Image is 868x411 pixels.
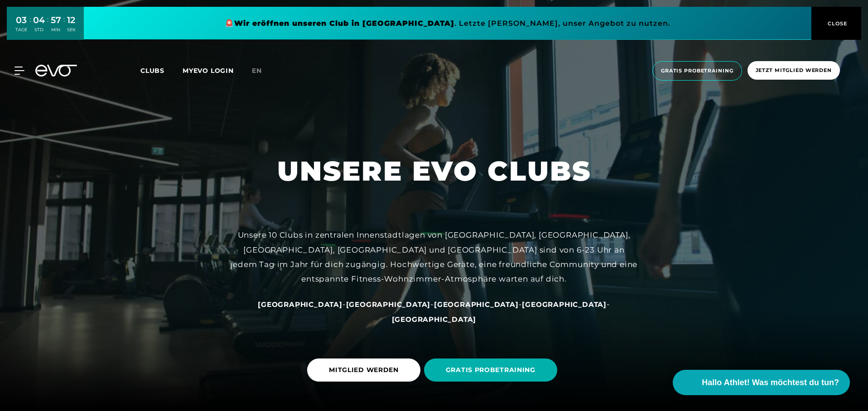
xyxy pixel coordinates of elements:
div: SEK [67,27,76,33]
span: Clubs [140,67,164,75]
a: [GEOGRAPHIC_DATA] [346,300,431,309]
a: [GEOGRAPHIC_DATA] [392,315,477,324]
span: [GEOGRAPHIC_DATA] [434,300,519,309]
a: [GEOGRAPHIC_DATA] [434,300,519,309]
span: Hallo Athlet! Was möchtest du tun? [702,377,839,389]
span: Jetzt Mitglied werden [756,67,832,74]
div: 03 [15,14,27,27]
span: [GEOGRAPHIC_DATA] [346,300,431,309]
a: MYEVO LOGIN [183,67,234,75]
a: Clubs [140,66,183,75]
div: MIN [51,27,61,33]
span: CLOSE [825,19,848,28]
a: en [252,66,273,76]
span: [GEOGRAPHIC_DATA] [522,300,607,309]
span: [GEOGRAPHIC_DATA] [258,300,342,309]
span: en [252,67,262,75]
span: MITGLIED WERDEN [329,365,399,375]
div: : [29,14,31,38]
a: [GEOGRAPHIC_DATA] [258,300,342,309]
div: 04 [33,14,45,27]
a: GRATIS PROBETRAINING [424,352,561,388]
h1: UNSERE EVO CLUBS [277,153,591,189]
button: CLOSE [811,7,861,40]
span: Gratis Probetraining [661,67,733,75]
span: GRATIS PROBETRAINING [446,365,535,375]
a: MITGLIED WERDEN [307,352,424,388]
div: Unsere 10 Clubs in zentralen Innenstadtlagen von [GEOGRAPHIC_DATA], [GEOGRAPHIC_DATA], [GEOGRAPHI... [230,228,638,286]
div: : [63,14,65,38]
div: - - - - [230,297,638,326]
a: Jetzt Mitglied werden [745,61,843,81]
div: : [47,14,48,38]
a: [GEOGRAPHIC_DATA] [522,300,607,309]
div: 12 [67,14,76,27]
a: Gratis Probetraining [650,61,745,81]
button: Hallo Athlet! Was möchtest du tun? [673,370,850,395]
div: TAGE [15,27,27,33]
div: 57 [51,14,61,27]
div: STD [33,27,45,33]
